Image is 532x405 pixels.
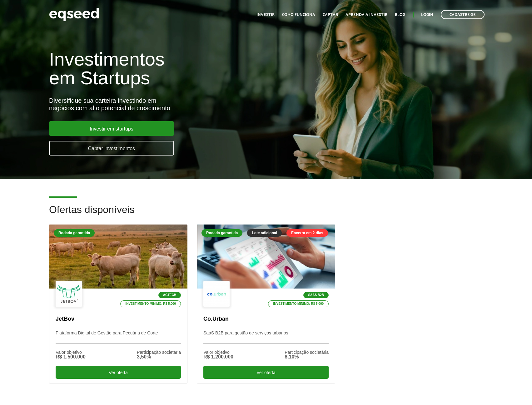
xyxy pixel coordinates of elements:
a: Como funciona [282,13,315,17]
div: 8,10% [285,354,329,359]
p: Investimento mínimo: R$ 5.000 [268,300,329,307]
div: R$ 1.200.000 [203,354,233,359]
a: Login [421,13,433,17]
div: Ver oferta [56,366,181,379]
a: Captar [323,13,338,17]
div: Lote adicional [247,229,282,237]
h1: Investimentos em Startups [49,50,306,87]
div: Participação societária [285,350,329,354]
a: Investir em startups [49,121,174,136]
p: Agtech [158,292,181,298]
a: Rodada garantida Lote adicional Encerra em 2 dias SaaS B2B Investimento mínimo: R$ 5.000 Co.Urban... [197,225,335,383]
div: Valor objetivo [203,350,233,354]
div: Rodada garantida [201,229,242,237]
h2: Ofertas disponíveis [49,204,483,225]
div: Participação societária [137,350,181,354]
div: R$ 1.500.000 [56,354,86,359]
a: Investir [256,13,275,17]
div: Valor objetivo [56,350,86,354]
p: SaaS B2B [303,292,329,298]
a: Rodada garantida Agtech Investimento mínimo: R$ 5.000 JetBov Plataforma Digital de Gestão para Pe... [49,225,187,383]
img: EqSeed [49,6,99,23]
a: Captar investimentos [49,141,174,156]
div: Encerra em 2 dias [286,229,328,237]
div: 3,50% [137,354,181,359]
div: Rodada garantida [54,229,95,237]
a: Blog [395,13,405,17]
p: SaaS B2B para gestão de serviços urbanos [203,330,329,344]
p: Investimento mínimo: R$ 5.000 [120,300,181,307]
div: Ver oferta [203,366,329,379]
div: Diversifique sua carteira investindo em negócios com alto potencial de crescimento [49,97,306,112]
p: JetBov [56,316,181,323]
p: Co.Urban [203,316,329,323]
a: Aprenda a investir [346,13,387,17]
p: Plataforma Digital de Gestão para Pecuária de Corte [56,330,181,344]
a: Cadastre-se [441,10,485,19]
